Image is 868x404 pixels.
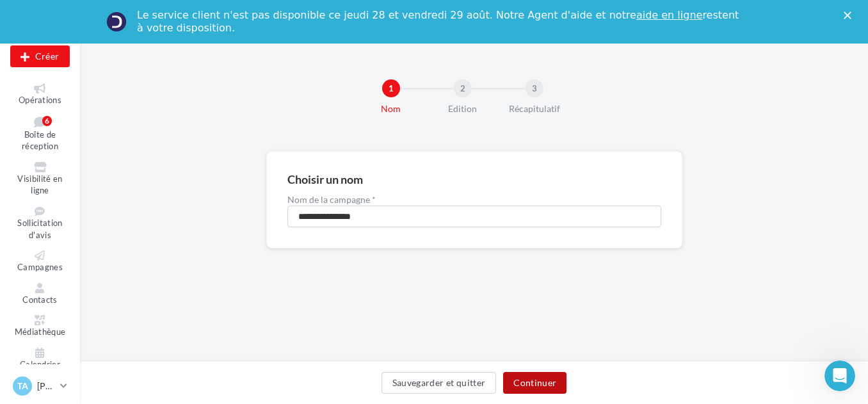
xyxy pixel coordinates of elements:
div: 1 [382,79,400,97]
a: Campagnes [10,248,70,275]
p: [PERSON_NAME] [37,380,55,392]
iframe: Intercom live chat [824,360,855,391]
span: TA [17,380,28,392]
a: Sollicitation d'avis [10,204,70,243]
span: Contacts [22,295,58,305]
button: Sauvegarder et quitter [382,372,497,394]
div: Choisir un nom [287,174,363,185]
div: 2 [454,79,472,97]
a: Contacts [10,280,70,308]
span: Campagnes [17,262,63,272]
div: Nouvelle campagne [10,45,70,67]
button: Continuer [503,372,567,394]
div: Edition [422,102,504,115]
a: aide en ligne [636,9,702,21]
label: Nom de la campagne * [287,195,661,204]
div: Le service client n'est pas disponible ce jeudi 28 et vendredi 29 août. Notre Agent d'aide et not... [137,9,741,35]
a: Médiathèque [10,312,70,340]
div: 3 [526,79,543,97]
span: Médiathèque [15,327,66,337]
div: 6 [42,116,52,126]
a: Opérations [10,81,70,108]
span: Visibilité en ligne [17,174,62,196]
a: Visibilité en ligne [10,159,70,198]
span: Sollicitation d'avis [17,218,62,240]
div: Nom [350,102,432,115]
a: Boîte de réception6 [10,113,70,154]
a: TA [PERSON_NAME] [10,374,70,398]
button: Créer [10,45,70,67]
img: Profile image for Service-Client [106,12,127,32]
span: Calendrier [20,359,60,369]
div: Récapitulatif [494,102,575,115]
span: Boîte de réception [22,129,58,152]
span: Opérations [19,95,61,105]
div: Fermer [844,12,856,19]
a: Calendrier [10,345,70,373]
